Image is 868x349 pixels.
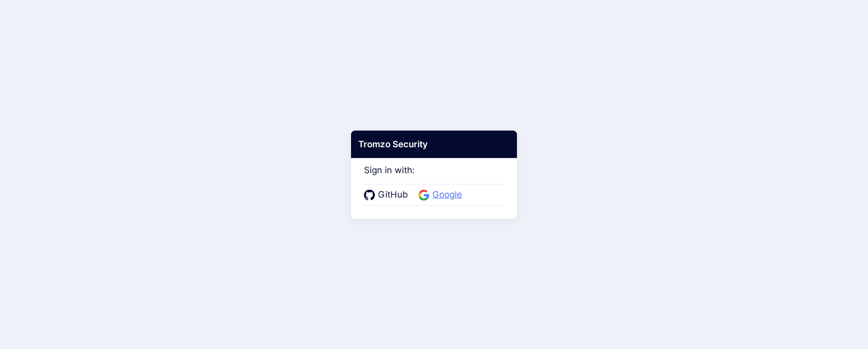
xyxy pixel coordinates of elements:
[364,150,504,205] div: Sign in with:
[418,188,465,202] a: Google
[429,188,465,202] span: Google
[375,188,411,202] span: GitHub
[364,188,411,202] a: GitHub
[351,130,517,158] div: Tromzo Security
